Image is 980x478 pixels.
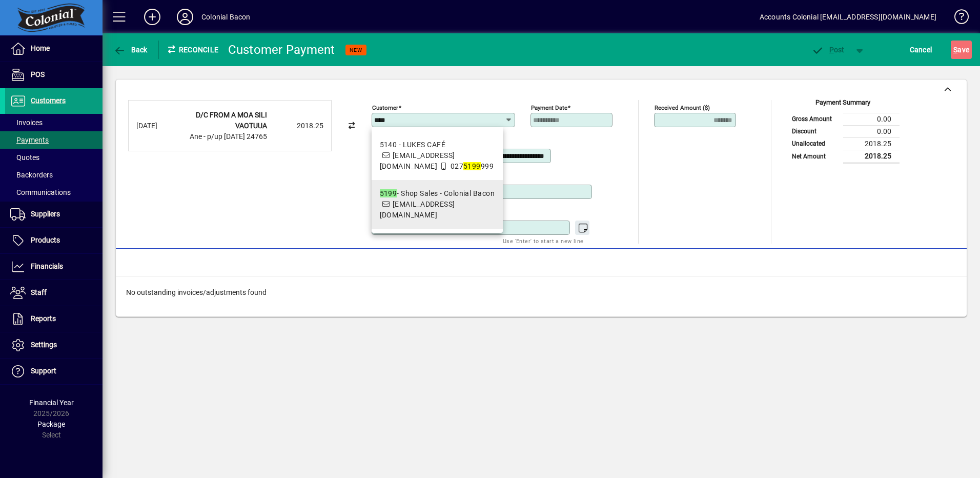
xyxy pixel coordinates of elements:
[31,341,57,349] span: Settings
[31,262,63,270] span: Financials
[350,47,362,53] span: NEW
[953,42,969,58] span: ave
[37,420,65,428] span: Package
[196,111,267,130] strong: D/C FROM A MOA SILI VAOTUUA
[169,8,201,26] button: Profile
[811,46,845,54] span: ost
[380,151,455,170] span: [EMAIL_ADDRESS][DOMAIN_NAME]
[10,118,43,127] span: Invoices
[463,162,481,170] em: 5199
[31,70,45,78] span: POS
[5,131,103,149] a: Payments
[272,121,323,131] div: 2018.25
[159,42,220,58] div: Reconcile
[380,200,455,219] span: [EMAIL_ADDRESS][DOMAIN_NAME]
[910,42,932,58] span: Cancel
[787,113,843,125] td: Gross Amount
[10,153,39,162] span: Quotes
[116,277,967,308] div: No outstanding invoices/adjustments found
[31,210,60,218] span: Suppliers
[5,358,103,384] a: Support
[31,367,56,375] span: Support
[103,41,159,59] app-page-header-button: Back
[531,104,567,111] mat-label: Payment Date
[10,171,53,179] span: Backorders
[10,136,49,144] span: Payments
[5,306,103,332] a: Reports
[31,236,60,244] span: Products
[5,202,103,227] a: Suppliers
[829,46,834,54] span: P
[5,62,103,88] a: POS
[787,137,843,150] td: Unallocated
[806,41,850,59] button: Post
[372,131,503,180] mat-option: 5140 - LUKES CAFÉ
[5,280,103,306] a: Staff
[5,184,103,201] a: Communications
[380,188,495,199] div: - Shop Sales - Colonial Bacon
[136,121,177,131] div: [DATE]
[843,113,900,125] td: 0.00
[31,314,56,323] span: Reports
[843,150,900,163] td: 2018.25
[953,46,957,54] span: S
[787,125,843,137] td: Discount
[5,228,103,253] a: Products
[787,150,843,163] td: Net Amount
[190,132,267,141] span: Ane - p/up [DATE] 24765
[5,332,103,358] a: Settings
[843,137,900,150] td: 2018.25
[31,96,66,105] span: Customers
[907,41,935,59] button: Cancel
[5,254,103,280] a: Financials
[111,41,150,59] button: Back
[947,2,967,35] a: Knowledge Base
[5,166,103,184] a: Backorders
[201,9,250,25] div: Colonial Bacon
[787,100,900,164] app-page-summary-card: Payment Summary
[380,140,495,150] div: 5140 - LUKES CAFÉ
[451,162,494,170] span: 027 999
[951,41,972,59] button: Save
[787,97,900,113] div: Payment Summary
[31,44,50,52] span: Home
[136,8,169,26] button: Add
[372,180,503,229] mat-option: 5199 - Shop Sales - Colonial Bacon
[503,235,583,247] mat-hint: Use 'Enter' to start a new line
[29,399,74,407] span: Financial Year
[380,189,397,197] em: 5199
[372,104,398,111] mat-label: Customer
[10,188,71,196] span: Communications
[655,104,710,111] mat-label: Received Amount ($)
[760,9,936,25] div: Accounts Colonial [EMAIL_ADDRESS][DOMAIN_NAME]
[5,36,103,62] a: Home
[5,114,103,131] a: Invoices
[5,149,103,166] a: Quotes
[228,42,335,58] div: Customer Payment
[113,46,148,54] span: Back
[31,288,47,296] span: Staff
[843,125,900,137] td: 0.00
